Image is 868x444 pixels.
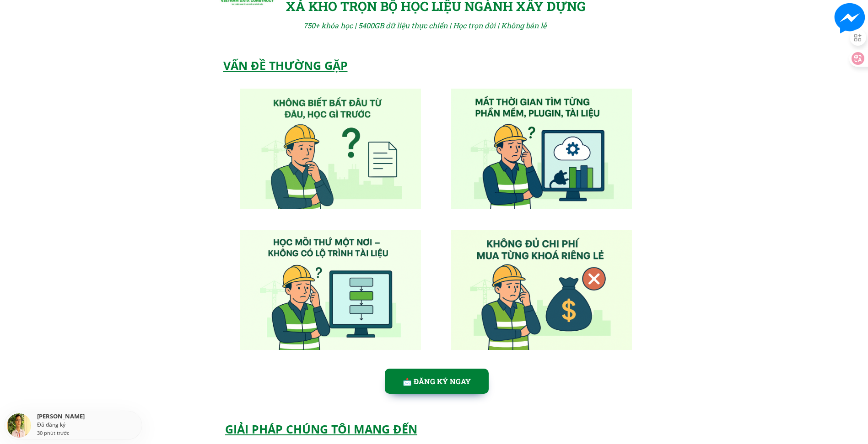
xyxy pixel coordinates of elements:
[37,429,69,437] div: 30 phút trước
[385,369,489,394] p: 📩 ĐĂNG KÝ NGAY
[303,20,559,32] div: 750+ khóa học | 5400GB dữ liệu thực chiến | Học trọn đời | Không bán lẻ
[223,56,438,74] div: VẤN ĐỀ THƯỜNG GẶP
[37,421,140,429] div: Đã đăng ký
[225,420,426,438] div: GIẢI PHÁP CHÚNG TÔI MANG ĐẾN
[37,413,140,421] div: [PERSON_NAME]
